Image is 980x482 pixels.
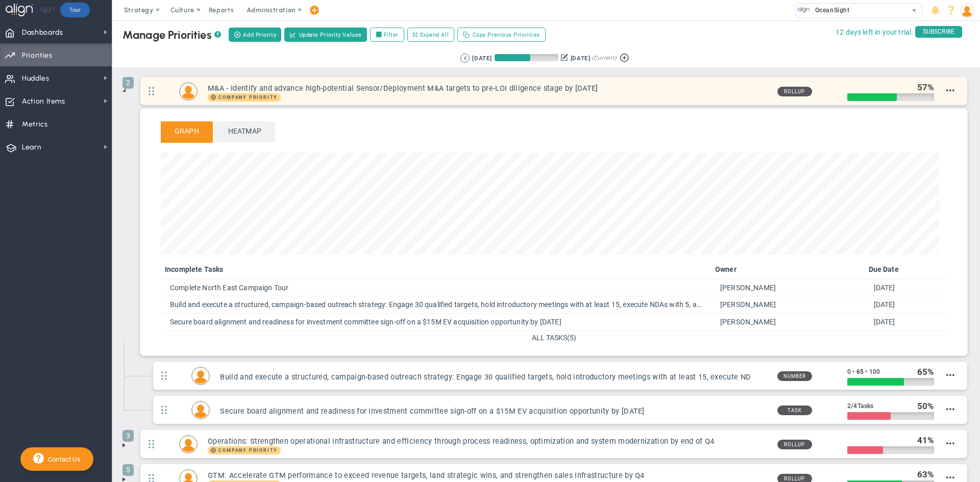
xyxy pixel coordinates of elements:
div: Craig Churchill [191,401,210,419]
span: [PERSON_NAME] [720,284,776,292]
span: Complete North East Campaign Tour [170,284,288,292]
div: % [917,435,935,446]
span: Administration [247,6,295,14]
img: Craig Churchill [192,401,209,419]
button: Add Priority [229,28,281,42]
span: select [907,4,922,18]
h3: GTM: Accelerate GTM performance to exceed revenue targets, land strategic wins, and strengthen sa... [208,471,769,480]
div: Craig Churchill [191,367,210,385]
h3: Operations: Strengthen operational infrastructure and efficiency through process readiness, optim... [208,437,769,446]
span: Metrics [22,114,48,135]
span: Number [777,371,812,381]
span: Update Priority Values [299,31,362,39]
span: 5 [122,464,134,476]
span: [DATE] [874,318,895,326]
span: Graph [161,121,213,141]
span: ALL TASKS [532,334,567,342]
div: Craig Churchill [179,82,198,100]
span: SUBSCRIBE [915,26,962,38]
button: ALL TASKS(5) [532,334,576,342]
span: [DATE] [874,284,895,292]
span: 63 [917,469,927,479]
h3: Build and execute a structured, campaign-based outreach strategy: Engage 30 qualified targets, ho... [220,372,769,382]
span: Company Priority [208,446,281,454]
span: 12 days left in your trial. [836,26,913,39]
th: Due Date [865,260,947,280]
span: Company Priority [218,448,278,453]
span: Company Priority [208,93,281,102]
span: Dashboards [22,22,63,43]
h3: M&A - Identify and advance high-potential Sensor/Deployment M&A targets to pre-LOI diligence stag... [208,84,769,93]
span: 50 [917,401,927,411]
div: Craig Churchill [179,435,198,453]
div: [DATE] [571,54,590,63]
div: [DATE] [472,54,492,63]
img: 204747.Person.photo [960,4,974,17]
span: (5) [567,334,576,342]
span: 0 [847,368,851,375]
span: Build and execute a structured, campaign-based outreach strategy: Engage 30 qualified targets, ho... [170,300,855,309]
span: Heatmap [214,121,275,141]
span: Rollup [777,440,812,449]
img: Craig Churchill [180,83,197,100]
img: Craig Churchill [180,436,197,453]
span: 65 [917,367,927,377]
span: [DATE] [874,300,895,309]
label: Filter [370,28,404,42]
button: Go to previous period [460,54,470,63]
span: 57 [917,82,927,92]
button: Expand All [407,28,454,42]
div: Manage Priorities [122,28,221,42]
span: 2 4 [847,402,873,410]
span: 2 [122,77,134,89]
span: Tasks [857,402,874,410]
img: 32760.Company.photo [797,4,810,16]
span: / [851,402,853,410]
th: Incomplete Tasks [161,260,711,280]
span: Task [777,405,812,415]
span: • [865,368,867,375]
span: Huddles [22,68,50,89]
div: Period Progress: 56% Day 50 of 89 with 39 remaining. [495,54,558,61]
span: Action Items [22,91,65,112]
span: [PERSON_NAME] [720,300,776,309]
th: Owner [711,260,865,280]
span: (Current) [592,54,616,63]
span: Rollup [777,87,812,96]
div: % [917,366,935,377]
div: % [917,400,935,412]
span: 65 [856,368,864,375]
span: Secure board alignment and readiness for investment committee sign-off on a $15M EV acquisition o... [170,318,561,326]
span: Learn [22,137,41,158]
span: Add Priority [243,31,276,39]
button: Update Priority Values [284,28,367,42]
span: Strategy [124,6,154,14]
span: 100 [869,368,880,375]
span: Company Priority [218,95,278,100]
img: Craig Churchill [192,367,209,385]
span: OceanSight [810,4,850,17]
h3: Secure board alignment and readiness for investment committee sign-off on a $15M EV acquisition o... [220,407,769,416]
span: Copy Previous Priorities [473,31,540,39]
div: % [917,82,935,93]
span: 3 [122,430,134,442]
div: % [917,469,935,480]
span: Expand All [420,31,449,39]
span: Culture [170,6,194,14]
span: Priorities [22,45,53,66]
span: Contact Us [44,455,81,463]
button: Copy Previous Priorities [457,28,546,42]
span: 41 [917,435,927,445]
span: [PERSON_NAME] [720,318,776,326]
span: • [852,368,854,375]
